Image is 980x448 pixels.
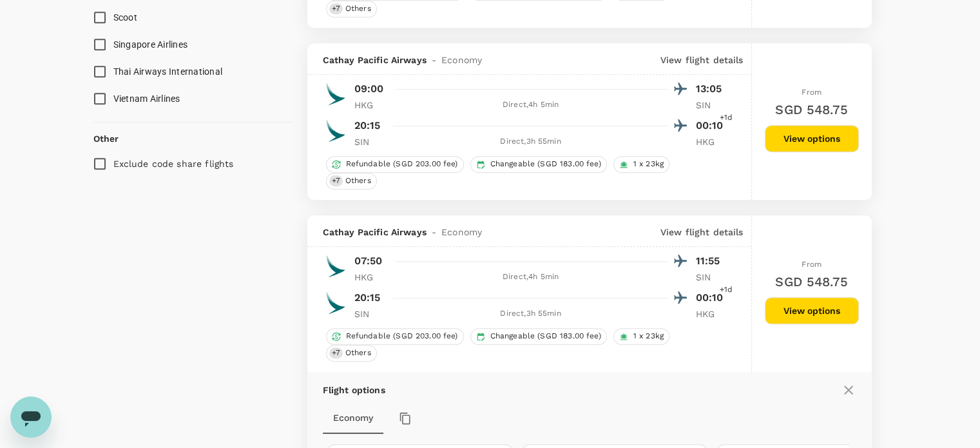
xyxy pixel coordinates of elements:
img: CX [323,253,349,279]
span: Economy [441,54,482,66]
img: CX [323,118,349,144]
span: Refundable (SGD 203.00 fee) [341,159,463,170]
p: HKG [696,135,728,148]
p: 00:10 [696,118,728,133]
p: Exclude code share flights [113,157,234,170]
span: - [427,226,441,239]
div: Changeable (SGD 183.00 fee) [470,156,607,173]
span: Cathay Pacific Airways [323,54,427,66]
span: From [802,88,821,97]
div: 1 x 23kg [613,156,669,173]
span: 1 x 23kg [628,331,669,342]
span: Economy [441,226,482,239]
span: +1d [720,112,733,124]
img: CX [323,81,349,107]
p: Flight options [323,384,385,396]
span: 1 x 23kg [628,159,669,170]
p: 13:05 [696,81,728,97]
p: SIN [354,135,387,148]
p: 11:55 [696,253,728,269]
p: Other [93,132,119,145]
p: 09:00 [354,81,384,97]
p: 00:10 [696,290,728,306]
div: Direct , 3h 55min [394,307,668,320]
div: 1 x 23kg [613,328,669,345]
div: Direct , 4h 5min [394,99,668,112]
p: 07:50 [354,253,383,269]
span: Scoot [113,12,137,23]
span: + 7 [329,175,343,186]
p: SIN [696,99,728,112]
span: Singapore Airlines [113,39,188,50]
div: Refundable (SGD 203.00 fee) [326,156,464,173]
span: + 7 [329,347,343,358]
span: - [427,54,441,66]
span: Others [340,347,376,358]
p: 20:15 [354,290,381,306]
p: SIN [696,271,728,284]
div: +7Others [326,1,377,17]
iframe: Button to launch messaging window [10,396,52,438]
h6: SGD 548.75 [775,271,848,292]
div: +7Others [326,345,377,362]
p: View flight details [660,54,744,66]
p: View flight details [660,226,744,239]
div: Refundable (SGD 203.00 fee) [326,328,464,345]
div: Changeable (SGD 183.00 fee) [470,328,607,345]
span: Others [340,3,376,14]
div: Direct , 3h 55min [394,135,668,148]
span: +1d [720,284,733,297]
span: Vietnam Airlines [113,93,180,104]
span: Refundable (SGD 203.00 fee) [341,331,463,342]
button: Economy [323,403,383,434]
button: View options [765,125,859,152]
span: From [802,260,821,269]
p: HKG [354,99,387,112]
h6: SGD 548.75 [775,99,848,120]
p: 20:15 [354,118,381,133]
span: Cathay Pacific Airways [323,226,427,239]
span: Changeable (SGD 183.00 fee) [485,331,606,342]
p: HKG [696,307,728,320]
span: + 7 [329,3,343,14]
p: HKG [354,271,387,284]
span: Changeable (SGD 183.00 fee) [485,159,606,170]
div: Direct , 4h 5min [394,271,668,284]
div: +7Others [326,173,377,190]
span: Others [340,175,376,186]
p: SIN [354,307,387,320]
span: Thai Airways International [113,66,223,77]
img: CX [323,290,349,316]
button: View options [765,297,859,324]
